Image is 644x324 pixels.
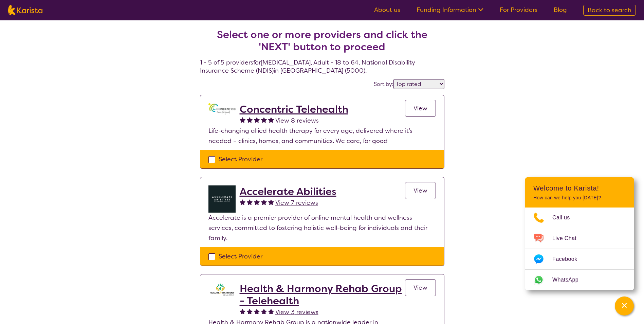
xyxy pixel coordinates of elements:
span: View 8 reviews [275,116,319,125]
span: View 3 reviews [275,308,318,316]
p: How can we help you [DATE]? [533,195,626,201]
p: Accelerate is a premier provider of online mental health and wellness services, committed to fost... [208,213,436,243]
a: View 3 reviews [275,307,318,317]
img: fullstar [254,117,260,123]
a: View [405,182,436,199]
img: gbybpnyn6u9ix5kguem6.png [208,103,236,114]
img: fullstar [254,199,260,205]
span: View [413,284,427,292]
img: Karista logo [8,5,42,15]
span: View [413,186,427,195]
a: View [405,100,436,117]
span: Back to search [588,6,631,14]
a: Blog [554,6,567,14]
img: ztak9tblhgtrn1fit8ap.png [208,283,236,296]
span: View [413,104,427,112]
a: About us [374,6,400,14]
img: fullstar [261,308,267,314]
span: Live Chat [552,233,585,244]
span: Facebook [552,254,585,264]
img: fullstar [268,117,274,123]
img: fullstar [247,117,253,123]
a: Web link opens in a new tab. [525,270,634,290]
img: fullstar [254,308,260,314]
img: fullstar [240,308,245,314]
a: View 8 reviews [275,115,319,126]
span: Call us [552,213,578,223]
img: jghcaj7vt73gx4b4ckgd.png [208,185,236,213]
a: For Providers [500,6,537,14]
a: View [405,279,436,296]
p: Life-changing allied health therapy for every age, delivered where it’s needed – clinics, homes, ... [208,126,436,146]
a: Accelerate Abilities [240,185,336,198]
img: fullstar [268,308,274,314]
h2: Select one or more providers and click the 'NEXT' button to proceed [208,29,436,53]
span: WhatsApp [552,275,587,285]
a: Back to search [583,5,636,16]
img: fullstar [261,117,267,123]
h4: 1 - 5 of 5 providers for [MEDICAL_DATA] , Adult - 18 to 64 , National Disability Insurance Scheme... [200,12,444,75]
img: fullstar [247,308,253,314]
img: fullstar [268,199,274,205]
a: Funding Information [417,6,483,14]
a: View 7 reviews [275,198,318,208]
a: Concentric Telehealth [240,103,348,115]
a: Health & Harmony Rehab Group - Telehealth [240,283,405,307]
span: View 7 reviews [275,199,318,207]
img: fullstar [247,199,253,205]
label: Sort by: [374,80,393,88]
img: fullstar [261,199,267,205]
button: Channel Menu [615,296,634,316]
h2: Welcome to Karista! [533,184,626,192]
img: fullstar [240,199,245,205]
img: fullstar [240,117,245,123]
div: Channel Menu [525,177,634,290]
ul: Choose channel [525,208,634,290]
